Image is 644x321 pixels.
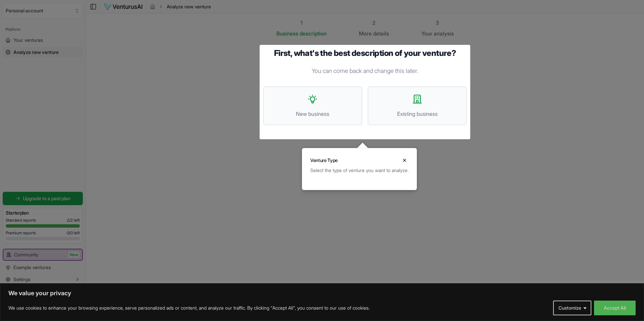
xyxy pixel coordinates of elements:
button: Close [400,156,409,164]
div: Select the type of venture you want to analyze. [310,167,409,174]
button: Accept All [594,301,636,315]
h3: Venture Type [310,157,338,164]
p: We value your privacy [8,289,636,297]
button: Customize [553,301,591,315]
p: We use cookies to enhance your browsing experience, serve personalized ads or content, and analyz... [8,304,370,312]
